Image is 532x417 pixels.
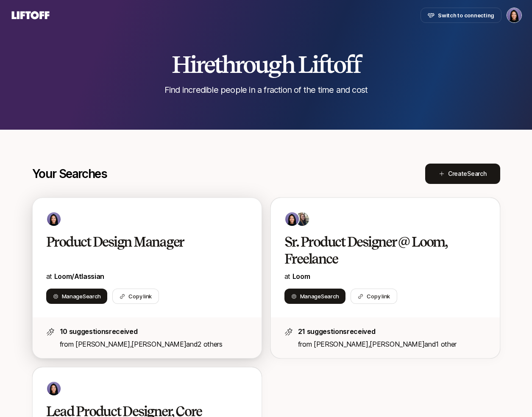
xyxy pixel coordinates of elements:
[214,50,360,79] span: through Liftoff
[368,340,425,348] span: ,
[198,340,222,348] span: 2 others
[130,340,187,348] span: ,
[284,328,293,336] img: star-icon
[292,272,310,281] span: Loom
[46,234,231,250] h2: Product Design Manager
[507,8,521,22] img: Christina White
[186,340,223,348] span: and
[438,11,494,19] span: Switch to connecting
[507,8,522,23] button: Christina White
[54,272,105,281] a: Loom/Atlassian
[425,164,500,184] button: CreateSearch
[32,167,107,181] p: Your Searches
[285,212,299,226] img: 78e4de0c_b49c_4efa_a437_1cd51fc50811.jpg
[60,326,248,337] p: 10 suggestions received
[284,234,469,267] h2: Sr. Product Designer @ Loom, Freelance
[131,340,186,348] span: [PERSON_NAME]
[164,84,368,96] p: Find incredible people in a fraction of the time and cost
[47,382,61,395] img: 78e4de0c_b49c_4efa_a437_1cd51fc50811.jpg
[300,292,339,300] span: Manage
[46,289,108,304] button: ManageSearch
[83,293,100,300] span: Search
[321,293,339,300] span: Search
[351,289,397,304] button: Copy link
[448,169,487,179] span: Create
[60,339,248,350] p: from
[46,328,55,336] img: star-icon
[46,271,248,282] p: at
[421,8,501,23] button: Switch to connecting
[298,339,486,350] p: from
[172,52,361,77] h2: Hire
[295,212,309,226] img: ACg8ocKLKzPsIQmYm4N0LxkPLxMy9YaAOu_xpPzi-juSGRrP73J9yAQ=s160-c
[436,340,457,348] span: 1 other
[75,340,130,348] span: [PERSON_NAME]
[112,289,159,304] button: Copy link
[62,292,101,300] span: Manage
[284,271,486,282] p: at
[284,289,346,304] button: ManageSearch
[424,340,457,348] span: and
[298,326,486,337] p: 21 suggestions received
[370,340,424,348] span: [PERSON_NAME]
[47,212,61,226] img: 78e4de0c_b49c_4efa_a437_1cd51fc50811.jpg
[467,170,486,177] span: Search
[314,340,368,348] span: [PERSON_NAME]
